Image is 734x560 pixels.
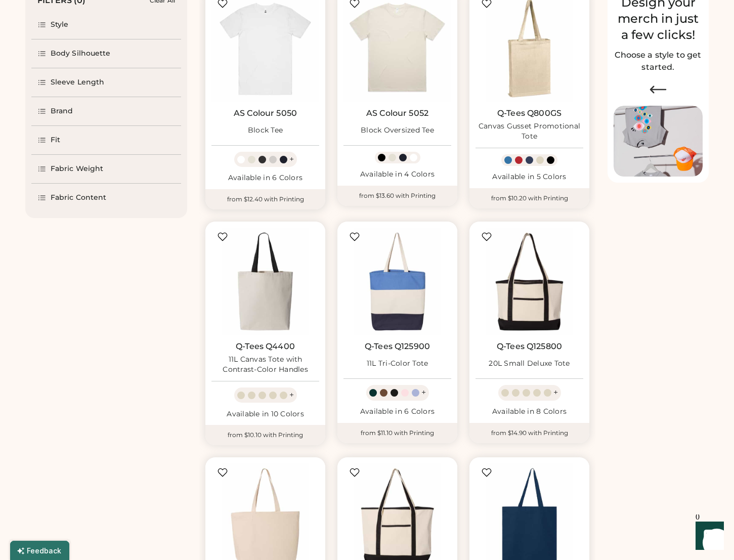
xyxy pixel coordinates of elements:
a: Q-Tees Q4400 [236,341,295,352]
div: 11L Tri-Color Tote [367,359,428,369]
div: from $10.20 with Printing [469,188,589,208]
div: + [289,154,294,165]
div: Available in 6 Colors [343,407,451,417]
div: Brand [51,106,73,116]
div: Fit [51,135,60,145]
div: from $12.40 with Printing [205,189,325,209]
a: AS Colour 5050 [234,108,297,118]
div: Available in 10 Colors [211,409,319,419]
div: + [421,387,426,398]
h2: Choose a style to get started. [614,49,703,73]
img: Q-Tees Q125800 20L Small Deluxe Tote [476,228,583,335]
div: from $10.10 with Printing [205,425,325,445]
div: Available in 6 Colors [211,173,319,183]
div: Block Oversized Tee [361,125,434,136]
div: Sleeve Length [51,77,104,88]
div: 11L Canvas Tote with Contrast-Color Handles [211,355,319,375]
div: + [553,387,558,398]
div: Fabric Content [51,193,106,203]
a: Q-Tees Q125900 [365,341,430,352]
div: Body Silhouette [51,49,111,59]
div: Available in 8 Colors [476,407,583,417]
a: Q-Tees Q125800 [497,341,562,352]
div: Block Tee [248,125,283,136]
a: AS Colour 5052 [366,108,428,118]
div: Available in 5 Colors [476,172,583,182]
div: 20L Small Deluxe Tote [489,359,570,369]
a: Q-Tees Q800GS [497,108,562,118]
div: + [289,390,294,401]
div: from $13.60 with Printing [337,186,457,206]
div: Available in 4 Colors [343,169,451,180]
div: Style [51,20,69,30]
div: Fabric Weight [51,164,103,174]
div: from $14.90 with Printing [469,423,589,443]
iframe: Front Chat [686,514,729,558]
img: Image of Lisa Congdon Eye Print on T-Shirt and Hat [614,106,703,177]
div: from $11.10 with Printing [337,423,457,443]
img: Q-Tees Q125900 11L Tri-Color Tote [343,228,451,335]
img: Q-Tees Q4400 11L Canvas Tote with Contrast-Color Handles [211,228,319,335]
div: Canvas Gusset Promotional Tote [476,121,583,142]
